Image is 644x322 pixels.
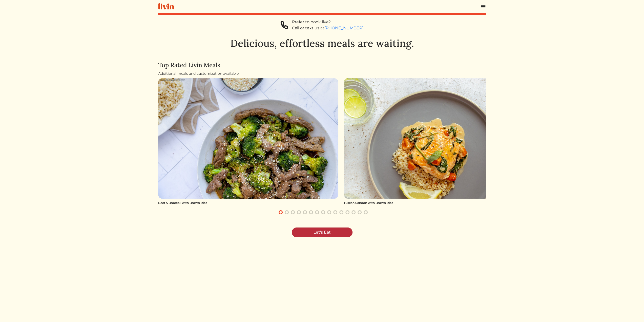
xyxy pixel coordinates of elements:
[292,19,364,25] div: Prefer to book live?
[344,78,524,199] img: Tuscan Salmon with Brown Rice
[292,228,352,237] a: Let's Eat
[480,4,486,10] img: menu_hamburger-cb6d353cf0ecd9f46ceae1c99ecbeb4a00e71ca567a856bd81f57e9d8c17bb26.svg
[158,3,174,10] img: livin-logo-a0d97d1a881af30f6274990eb6222085a2533c92bbd1e4f22c21b4f0d0e3210c.svg
[324,26,364,30] a: [PHONE_NUMBER]
[158,71,486,76] div: Additional meals and customization available.
[344,201,524,205] div: Tuscan Salmon with Brown Rice
[158,37,486,49] h1: Delicious, effortless meals are waiting.
[158,78,339,199] img: Beef & Broccoli with Brown Rice
[158,201,339,205] div: Beef & Broccoli with Brown Rice
[280,19,288,31] img: phone-a8f1853615f4955a6c6381654e1c0f7430ed919b147d78756318837811cda3a7.svg
[158,62,486,69] h4: Top Rated Livin Meals
[292,25,364,31] div: Call or text us at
